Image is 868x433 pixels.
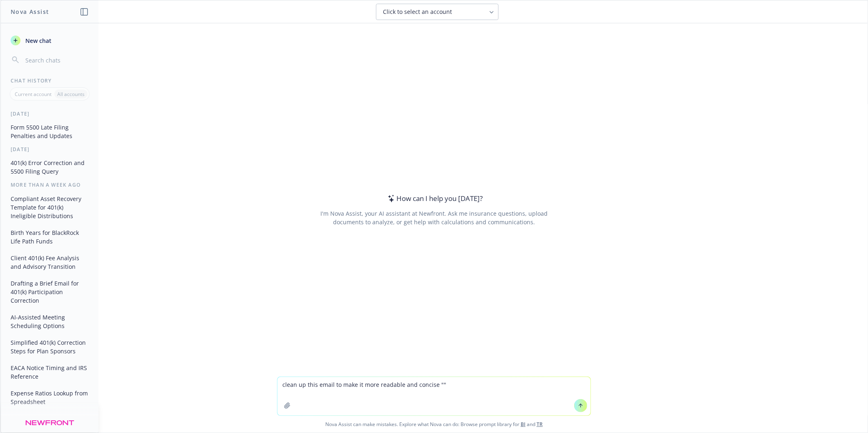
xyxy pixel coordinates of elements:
[7,121,92,143] button: Form 5500 Late Filing Penalties and Updates
[1,77,98,84] div: Chat History
[24,36,51,45] span: New chat
[11,7,49,16] h1: Nova Assist
[7,192,92,223] button: Compliant Asset Recovery Template for 401(k) Ineligible Distributions
[1,181,98,188] div: More than a week ago
[277,377,591,415] textarea: clean up this email to make it more readable and concise ""
[537,421,543,428] a: TR
[7,251,92,273] button: Client 401(k) Fee Analysis and Advisory Transition
[7,386,92,408] button: Expense Ratios Lookup from Spreadsheet
[1,110,98,117] div: [DATE]
[7,226,92,248] button: Birth Years for BlackRock Life Path Funds
[319,209,549,226] div: I'm Nova Assist, your AI assistant at Newfront. Ask me insurance questions, upload documents to a...
[4,416,864,433] span: Nova Assist can make mistakes. Explore what Nova can do: Browse prompt library for and
[57,91,85,98] p: All accounts
[7,310,92,333] button: AI-Assisted Meeting Scheduling Options
[385,193,483,204] div: How can I help you [DATE]?
[7,33,92,48] button: New chat
[521,421,526,428] a: BI
[24,54,89,66] input: Search chats
[7,336,92,358] button: Simplified 401(k) Correction Steps for Plan Sponsors
[7,156,92,178] button: 401(k) Error Correction and 5500 Filing Query
[7,277,92,307] button: Drafting a Brief Email for 401(k) Participation Correction
[383,8,452,16] span: Click to select an account
[15,91,51,98] p: Current account
[376,4,499,20] button: Click to select an account
[1,146,98,153] div: [DATE]
[7,361,92,383] button: EACA Notice Timing and IRS Reference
